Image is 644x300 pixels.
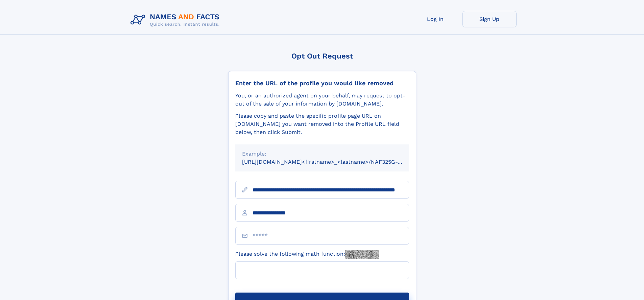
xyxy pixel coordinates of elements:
[128,11,225,29] img: Logo Names and Facts
[242,150,402,158] div: Example:
[235,92,409,108] div: You, or an authorized agent on your behalf, may request to opt-out of the sale of your informatio...
[235,79,409,87] div: Enter the URL of the profile you would like removed
[408,11,462,27] a: Log In
[235,250,379,259] label: Please solve the following math function:
[462,11,517,27] a: Sign Up
[228,52,416,60] div: Opt Out Request
[235,112,409,136] div: Please copy and paste the specific profile page URL on [DOMAIN_NAME] you want removed into the Pr...
[242,159,422,165] small: [URL][DOMAIN_NAME]<firstname>_<lastname>/NAF325G-xxxxxxxx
